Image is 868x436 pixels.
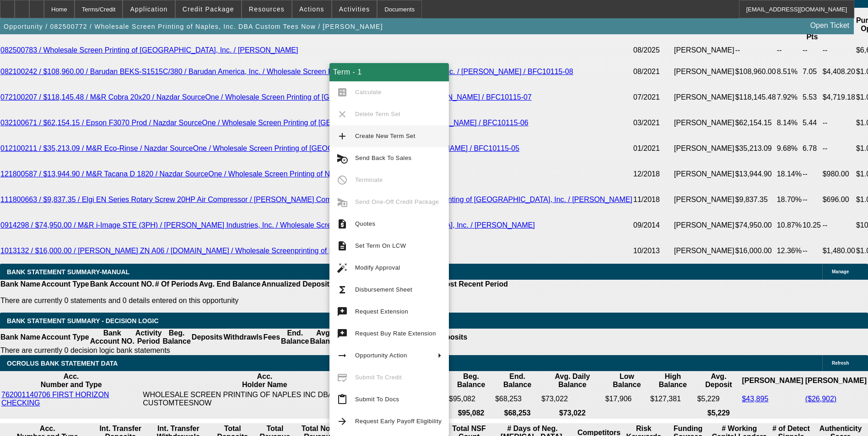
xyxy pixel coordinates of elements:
[337,284,348,295] mat-icon: functions
[633,110,674,136] td: 03/2021
[776,238,802,264] td: 12.36%
[337,153,348,164] mat-icon: cancel_schedule_send
[90,280,155,289] th: Bank Account NO.
[832,269,849,274] span: Manage
[261,280,334,289] th: Annualized Deposits
[633,42,674,59] td: 08/2025
[802,42,822,59] td: --
[776,161,802,187] td: 18.14%
[337,306,348,317] mat-icon: try
[802,187,822,213] td: --
[605,390,649,408] td: $17,906
[735,187,776,213] td: $9,837.35
[802,85,822,110] td: 5.53
[633,136,674,161] td: 01/2021
[41,329,90,346] th: Account Type
[292,0,331,18] button: Actions
[822,187,856,213] td: $696.00
[674,110,735,136] td: [PERSON_NAME]
[337,131,348,142] mat-icon: add
[674,85,735,110] td: [PERSON_NAME]
[0,221,535,229] a: 0914298 / $74,950.00 / M&R i-Image STE (3PH) / [PERSON_NAME] Industries, Inc. / Wholesale Screen ...
[337,328,348,339] mat-icon: try
[802,238,822,264] td: --
[776,187,802,213] td: 18.70%
[332,0,377,18] button: Activities
[280,329,309,346] th: End. Balance
[0,68,573,75] a: 082100242 / $108,960.00 / Barudan BEKS-S1515C/380 / Barudan America, Inc. / Wholesale Screen Prin...
[355,308,408,315] span: Request Extension
[355,418,442,425] span: Request Early Payoff Eligibility
[822,238,856,264] td: $1,480.00
[633,238,674,264] td: 10/2013
[633,213,674,238] td: 09/2014
[0,196,632,203] a: 111800663 / $9,837.35 / Elgi EN Series Rotary Screw 20HP Air Compressor / [PERSON_NAME] Compresso...
[142,372,387,389] th: Acc. Holder Name
[0,297,508,305] p: There are currently 0 statements and 0 details entered on this opportunity
[155,280,199,289] th: # Of Periods
[337,394,348,405] mat-icon: content_paste
[822,110,856,136] td: --
[802,161,822,187] td: --
[0,93,532,101] a: 072100207 / $118,145.48 / M&R Cobra 20x20 / Nazdar SourceOne / Wholesale Screen Printing of [GEOG...
[337,240,348,251] mat-icon: description
[822,59,856,85] td: $4,408.20
[674,59,735,85] td: [PERSON_NAME]
[337,350,348,361] mat-icon: arrow_right_alt
[697,390,741,408] td: $5,229
[337,262,348,273] mat-icon: auto_fix_high
[439,280,508,289] th: Most Recent Period
[776,59,802,85] td: 8.51%
[90,329,135,346] th: Bank Account NO.
[339,5,370,13] span: Activities
[742,395,768,403] a: $43,895
[735,136,776,161] td: $35,213.09
[355,286,412,293] span: Disbursement Sheet
[0,170,430,178] a: 121800587 / $13,944.90 / M&R Tacana D 1820 / Nazdar SourceOne / Wholesale Screen Printing of Napl...
[674,238,735,264] td: [PERSON_NAME]
[242,0,291,18] button: Resources
[123,0,174,18] button: Application
[697,409,741,418] th: $5,229
[495,372,540,389] th: End. Balance
[41,280,90,289] th: Account Type
[448,390,494,408] td: $95,082
[776,213,802,238] td: 10.87%
[448,409,494,418] th: $95,082
[832,361,849,366] span: Refresh
[495,390,540,408] td: $68,253
[822,161,856,187] td: $980.00
[605,372,649,389] th: Low Balance
[674,187,735,213] td: [PERSON_NAME]
[355,133,415,139] span: Create New Term Set
[249,5,285,13] span: Resources
[0,247,421,255] a: 1013132 / $16,000.00 / [PERSON_NAME] ZN A06 / [DOMAIN_NAME] / Wholesale Screenprinting of [GEOGRA...
[822,42,856,59] td: --
[4,23,383,30] span: Opportunity / 082500772 / Wholesale Screen Printing of Naples, Inc. DBA Custom Tees Now / [PERSON...
[674,213,735,238] td: [PERSON_NAME]
[142,390,387,408] td: WHOLESALE SCREEN PRINTING OF NAPLES INC DBA CUSTOMTEESNOW
[741,372,803,389] th: [PERSON_NAME]
[183,5,234,13] span: Credit Package
[7,268,129,276] span: BANK STATEMENT SUMMARY-MANUAL
[674,161,735,187] td: [PERSON_NAME]
[650,390,695,408] td: $127,381
[802,59,822,85] td: 7.05
[735,59,776,85] td: $108,960.00
[309,329,338,346] th: Avg. Balance
[805,395,837,403] a: ($26,902)
[355,352,407,359] span: Opportunity Action
[807,18,853,33] a: Open Ticket
[822,213,856,238] td: --
[650,372,695,389] th: High Balance
[355,264,400,271] span: Modify Approval
[495,409,540,418] th: $68,253
[0,119,528,127] a: 032100671 / $62,154.15 / Epson F3070 Prod / Nazdar SourceOne / Wholesale Screen Printing of [GEOG...
[633,187,674,213] td: 11/2018
[448,372,494,389] th: Beg. Balance
[7,360,118,367] span: OCROLUS BANK STATEMENT DATA
[263,329,280,346] th: Fees
[223,329,263,346] th: Withdrawls
[822,136,856,161] td: --
[541,409,604,418] th: $73,022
